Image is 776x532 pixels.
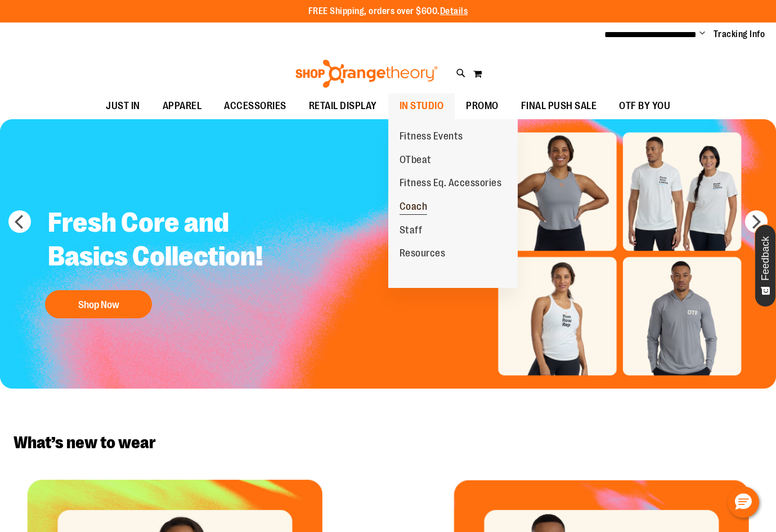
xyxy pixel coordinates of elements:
[400,93,444,119] span: IN STUDIO
[388,172,513,195] a: Fitness Eq. Accessories
[455,93,510,119] a: PROMO
[388,195,439,219] a: Coach
[8,210,31,233] button: prev
[440,6,468,16] a: Details
[388,242,457,265] a: Resources
[400,177,502,191] span: Fitness Eq. Accessories
[400,130,463,145] span: Fitness Events
[388,148,443,172] a: OTbeat
[388,125,474,148] a: Fitness Events
[224,93,286,119] span: ACCESSORIES
[400,201,428,215] span: Coach
[510,93,608,119] a: FINAL PUSH SALE
[400,247,446,262] span: Resources
[619,93,670,119] span: OTF BY YOU
[309,93,377,119] span: RETAIL DISPLAY
[728,486,759,518] button: Hello, have a question? Let’s chat.
[298,93,388,119] a: RETAIL DISPLAY
[608,93,681,119] a: OTF BY YOU
[39,197,311,285] h2: Fresh Core and Basics Collection!
[95,93,151,119] a: JUST IN
[14,434,762,452] h2: What’s new to wear
[294,60,439,88] img: Shop Orangetheory
[699,29,705,40] button: Account menu
[745,210,768,233] button: next
[388,219,434,242] a: Staff
[163,93,202,119] span: APPAREL
[308,5,468,18] p: FREE Shipping, orders over $600.
[400,154,432,168] span: OTbeat
[213,93,298,119] a: ACCESSORIES
[388,119,518,288] ul: IN STUDIO
[521,93,597,119] span: FINAL PUSH SALE
[45,290,152,318] button: Shop Now
[760,236,771,281] span: Feedback
[151,93,213,119] a: APPAREL
[714,28,765,40] a: Tracking Info
[388,93,455,119] a: IN STUDIO
[400,224,423,238] span: Staff
[755,224,776,307] button: Feedback - Show survey
[106,93,140,119] span: JUST IN
[466,93,499,119] span: PROMO
[39,197,311,324] a: Fresh Core and Basics Collection! Shop Now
